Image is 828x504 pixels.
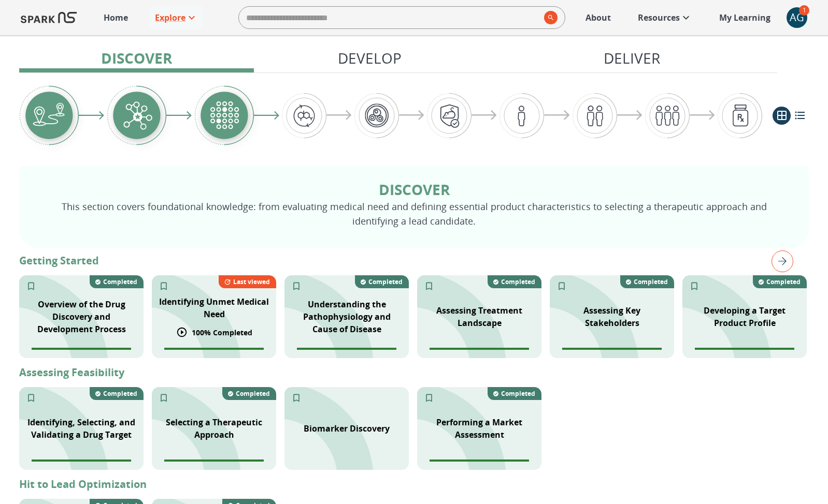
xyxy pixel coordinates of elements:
p: Understanding the Pathophysiology and Cause of Disease [291,298,403,335]
span: Module completion progress of user [430,348,529,350]
img: Logo of SPARK at Stanford [21,5,77,30]
a: Home [98,6,133,29]
span: Module completion progress of user [297,348,396,350]
p: Discover [52,180,776,199]
p: Last viewed [233,277,270,286]
div: SPARK NS branding pattern [682,275,807,358]
a: Explore [150,6,203,29]
img: arrow-right [79,111,104,120]
p: Completed [103,389,137,398]
p: Overview of the Drug Discovery and Development Process [25,298,137,335]
p: Assessing Treatment Landscape [423,304,535,329]
svg: Add to My Learning [689,281,699,291]
p: About [586,11,611,24]
div: SPARK NS branding pattern [550,275,674,358]
svg: Add to My Learning [26,393,36,403]
p: Hit to Lead Optimization [19,477,809,492]
p: Home [104,11,128,24]
p: This section covers foundational knowledge: from evaluating medical need and defining essential p... [52,199,776,228]
div: Spark NS branding pattern [152,387,276,470]
p: Deliver [604,47,660,69]
p: Develop [338,47,402,69]
span: Module completion progress of user [164,348,264,350]
span: Module completion progress of user [562,348,662,350]
span: Module completion progress of user [430,459,529,462]
div: Dart hitting bullseye [19,387,144,470]
a: Resources [633,6,697,29]
p: Resources [638,11,680,24]
svg: Add to My Learning [556,281,567,291]
img: arrow-right [399,110,424,121]
span: Module completion progress of user [32,348,131,350]
svg: Add to My Learning [159,281,169,291]
div: Graphic showing the progression through the Discover, Develop, and Deliver pipeline, highlighting... [19,85,762,145]
div: SPARK NS branding pattern [19,275,144,358]
a: About [580,6,616,29]
img: arrow-right [326,110,352,121]
img: arrow-right [617,110,643,121]
p: Completed [368,277,403,286]
a: My Learning [714,6,776,29]
span: 1 [799,5,809,16]
img: arrow-right [544,110,569,121]
p: Biomarker Discovery [304,422,390,435]
p: Getting Started [19,253,809,269]
div: SPARK NS branding pattern [284,387,409,470]
p: Completed [103,277,137,286]
span: Module completion progress of user [164,459,264,462]
svg: Add to My Learning [291,393,302,403]
div: SPARK NS branding pattern [152,275,276,358]
div: SPARK NS branding pattern [417,275,541,358]
p: Selecting a Therapeutic Approach [158,416,270,441]
p: My Learning [719,11,770,24]
p: Completed [634,277,668,286]
span: Module completion progress of user [695,348,794,350]
p: Completed [501,277,535,286]
img: arrow-right [472,110,497,121]
p: Completed [766,277,801,286]
p: Developing a Target Product Profile [689,304,801,329]
p: Assessing Key Stakeholders [556,304,668,329]
img: arrow-right [254,111,279,120]
span: Module completion progress of user [32,459,131,462]
svg: Add to My Learning [291,281,302,291]
p: Completed [236,389,270,398]
button: search [540,7,558,28]
p: Performing a Market Assessment [423,416,535,441]
button: grid view [773,107,791,125]
svg: Add to My Learning [424,281,434,291]
button: account of current user [787,7,807,28]
p: 100 % Completed [192,327,252,338]
svg: Add to My Learning [424,393,434,403]
button: right [767,246,793,276]
img: arrow-right [690,110,715,121]
p: Explore [155,11,185,24]
p: Identifying, Selecting, and Validating a Drug Target [25,416,137,441]
button: list view [791,107,809,125]
div: SPARK NS branding pattern [284,275,409,358]
p: Identifying Unmet Medical Need [158,295,270,320]
p: Assessing Feasibility [19,365,809,380]
svg: Add to My Learning [26,281,36,291]
div: SPARK NS branding pattern [417,387,541,470]
p: Completed [501,389,535,398]
p: Discover [101,47,172,69]
img: arrow-right [166,111,192,120]
div: AG [787,7,807,28]
svg: Add to My Learning [159,393,169,403]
